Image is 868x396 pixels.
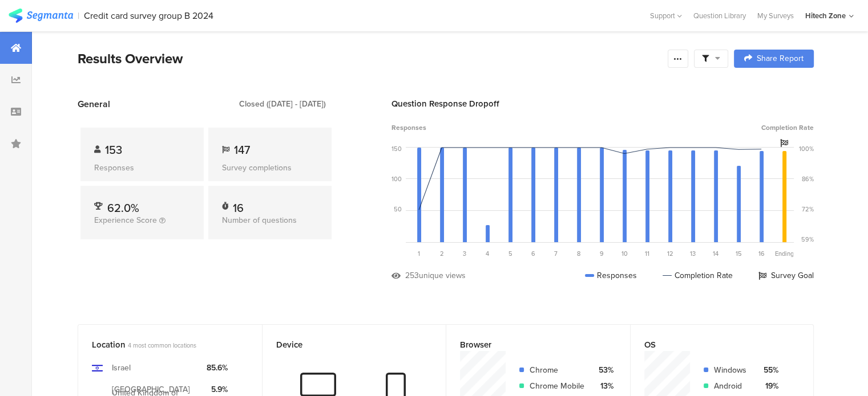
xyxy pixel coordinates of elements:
span: 4 [486,249,489,258]
div: Chrome Mobile [530,380,584,392]
span: 12 [667,249,673,258]
div: 59% [801,235,814,244]
div: Hitech Zone [805,10,846,21]
div: 55% [758,364,778,376]
span: 147 [234,141,250,158]
span: 9 [600,249,604,258]
div: Israel [112,362,131,374]
span: 5 [508,249,512,258]
span: 3 [463,249,466,258]
span: 8 [577,249,580,258]
div: 253 [405,270,419,281]
span: Number of questions [222,214,297,226]
div: Device [276,338,414,351]
span: 2 [440,249,444,258]
span: 153 [105,141,122,158]
div: 86% [802,174,814,183]
div: Responses [94,162,190,174]
div: Windows [714,364,749,376]
span: 7 [554,249,558,258]
span: 4 most common locations [128,341,196,350]
div: Chrome [530,364,584,376]
div: 72% [802,205,814,214]
div: Question Response Dropoff [391,97,814,110]
span: 11 [645,249,649,258]
div: 16 [233,199,244,211]
span: 15 [736,249,742,258]
div: Location [92,338,229,351]
span: Completion Rate [761,123,814,133]
div: 100% [799,144,814,153]
div: Closed ([DATE] - [DATE]) [239,98,326,110]
span: 13 [690,249,696,258]
div: Ending [773,249,796,258]
div: Android [714,380,749,392]
span: Responses [391,123,426,133]
div: Completion Rate [663,270,733,281]
div: [GEOGRAPHIC_DATA] [112,383,190,395]
i: Survey Goal [780,139,788,147]
div: 5.9% [207,383,228,395]
div: Results Overview [78,48,662,69]
div: Survey completions [222,162,318,174]
span: 10 [621,249,628,258]
div: 13% [594,380,613,392]
div: 85.6% [207,362,228,374]
img: segmanta logo [9,9,73,23]
span: 14 [713,249,718,258]
a: My Surveys [752,10,800,21]
div: 100 [391,174,402,183]
span: 62.0% [107,199,139,217]
div: 53% [594,364,613,376]
span: 6 [531,249,535,258]
div: 50 [394,205,402,214]
div: Credit card survey group B 2024 [84,10,213,21]
div: Survey Goal [758,270,814,281]
div: Responses [585,270,637,281]
div: Support [650,7,682,25]
div: unique views [419,270,466,281]
div: Browser [460,338,597,351]
span: Experience Score [94,214,157,226]
a: Question Library [688,10,752,21]
span: General [78,97,110,111]
span: 1 [418,249,420,258]
div: 19% [758,380,778,392]
span: Share Report [757,55,804,63]
span: 16 [758,249,765,258]
div: OS [644,338,781,351]
div: 150 [391,144,402,153]
div: | [78,9,79,22]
